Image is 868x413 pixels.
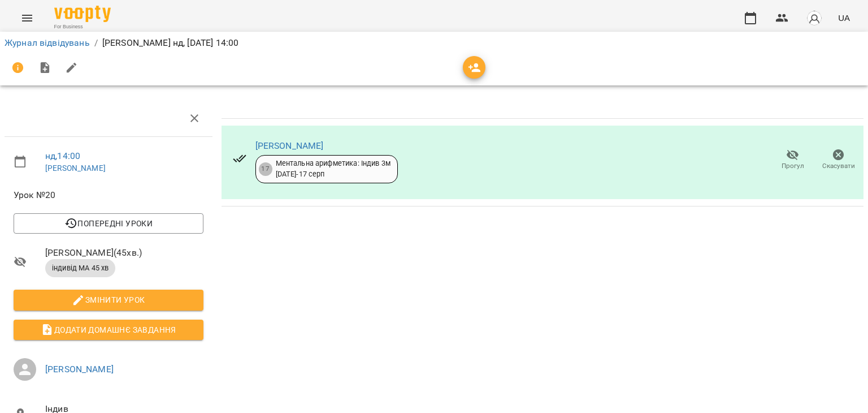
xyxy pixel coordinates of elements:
[815,144,861,176] button: Скасувати
[45,164,106,173] a: [PERSON_NAME]
[782,161,804,171] span: Прогул
[14,5,41,32] button: Menu
[259,162,272,176] div: 17
[255,140,324,151] a: [PERSON_NAME]
[102,36,238,50] p: [PERSON_NAME] нд, [DATE] 14:00
[5,36,863,50] nav: breadcrumb
[770,144,815,176] button: Прогул
[23,293,194,307] span: Змінити урок
[14,290,203,310] button: Змінити урок
[54,6,111,22] img: Voopty Logo
[45,150,80,161] a: нд , 14:00
[45,246,203,260] span: [PERSON_NAME] ( 45 хв. )
[14,213,203,234] button: Попередні уроки
[45,364,114,375] a: [PERSON_NAME]
[5,37,90,48] a: Журнал відвідувань
[45,263,115,273] span: індивід МА 45 хв
[23,323,194,337] span: Додати домашнє завдання
[54,23,111,31] span: For Business
[94,36,98,50] li: /
[806,10,822,26] img: avatar_s.png
[23,217,194,230] span: Попередні уроки
[838,12,850,24] span: UA
[834,7,854,28] button: UA
[14,188,203,202] span: Урок №20
[14,320,203,340] button: Додати домашнє завдання
[276,158,390,179] div: Ментальна арифметика: Індив 3м [DATE] - 17 серп
[822,161,855,171] span: Скасувати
